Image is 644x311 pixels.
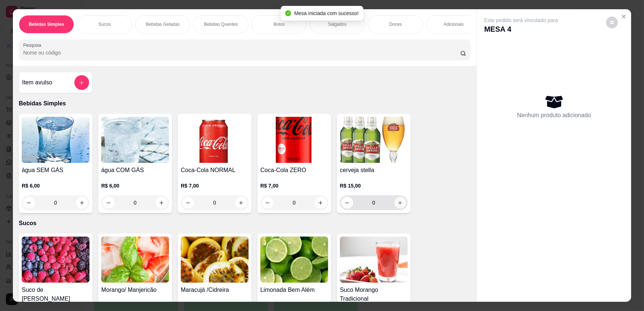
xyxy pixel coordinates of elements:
img: product-image [22,117,89,163]
h4: cerveja stella [340,166,408,175]
p: Adicionais [444,21,464,27]
p: R$ 6,00 [22,182,89,189]
img: product-image [181,237,249,283]
h4: Limonada Bem Além [260,286,328,294]
p: Doces [389,21,402,27]
p: Bolos [274,21,285,27]
p: Sucos [19,219,471,228]
button: add-separate-item [74,75,89,90]
p: R$ 7,00 [260,182,328,189]
p: Nenhum produto adicionado [517,111,591,120]
h4: Coca-Cola ZERO [260,166,328,175]
h4: Suco Morango Tradicional [340,286,408,303]
p: Sucos [98,21,110,27]
img: product-image [22,237,89,283]
input: Pesquisa [23,49,460,56]
h4: água SEM GÁS [22,166,89,175]
p: Salgados [328,21,346,27]
p: R$ 6,00 [101,182,169,189]
p: Bebidas Simples [19,99,471,108]
img: product-image [101,117,169,163]
button: Close [618,11,630,22]
h4: Morango/ Manjericão [101,286,169,294]
p: MESA 4 [484,24,558,34]
p: Bebidas Simples [29,21,64,27]
p: Bebidas Quentes [204,21,238,27]
h4: Maracujá /Cidreira [181,286,249,294]
button: decrease-product-quantity [341,197,353,209]
img: product-image [340,117,408,163]
h4: Suco de [PERSON_NAME] [22,286,89,303]
img: product-image [260,117,328,163]
h4: Coca-Cola NORMAL [181,166,249,175]
label: Pesquisa [23,42,44,48]
button: decrease-product-quantity [606,17,618,28]
img: product-image [181,117,249,163]
p: R$ 15,00 [340,182,408,189]
button: increase-product-quantity [394,197,406,209]
span: check-circle [285,10,291,16]
img: product-image [260,237,328,283]
p: R$ 7,00 [181,182,249,189]
h4: água COM GÁS [101,166,169,175]
p: Bebidas Geladas [146,21,179,27]
h4: Item avulso [22,78,52,87]
span: Mesa iniciada com sucesso! [294,10,359,16]
img: product-image [340,237,408,283]
p: Este pedido será vinculado para [484,17,558,24]
img: product-image [101,237,169,283]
